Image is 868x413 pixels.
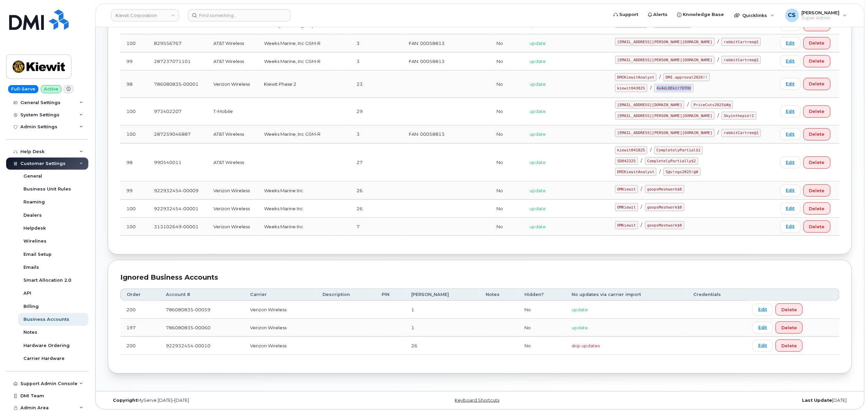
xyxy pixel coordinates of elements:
a: Edit [752,340,773,352]
td: 1 [405,319,480,337]
span: Delete [809,40,825,46]
button: Delete [803,37,831,49]
span: Super Admin [802,15,840,21]
td: 922932454-00010 [160,337,244,355]
td: 786080835-00060 [160,319,244,337]
span: update [530,40,546,46]
code: kiewit041825 [615,146,647,154]
span: Delete [809,187,825,194]
div: Chris Smith [781,9,852,22]
span: Delete [809,205,825,212]
td: 197 [120,319,160,337]
a: Edit [752,322,773,334]
td: No [519,301,566,319]
th: Carrier [244,288,316,301]
td: 99 [120,52,148,70]
td: 922932454-00001 [148,200,207,218]
span: / [650,147,652,152]
span: [PERSON_NAME] [802,10,840,15]
td: No [490,182,523,200]
span: update [572,325,588,330]
td: AT&T Wireless [207,52,258,70]
button: Delete [776,303,803,316]
button: Delete [803,156,831,169]
td: 26 [405,337,480,355]
span: Delete [809,58,825,64]
code: [EMAIL_ADDRESS][PERSON_NAME][DOMAIN_NAME] [615,112,715,120]
td: 100 [120,218,148,236]
span: Delete [809,159,825,166]
button: Delete [803,105,831,118]
td: Weeks Marine, Inc GSM-R [258,126,330,144]
code: OMKiewit [615,185,638,193]
span: Delete [809,131,825,137]
th: No updates via carrier import [566,288,687,301]
td: 26 [351,200,403,218]
span: / [641,186,642,192]
code: kiewit043025 [615,84,647,92]
td: 100 [120,126,148,144]
span: / [641,222,642,228]
code: goopsMeshwork$8 [645,203,684,211]
td: 7 [351,218,403,236]
td: 29 [351,98,403,126]
a: Edit [780,128,801,140]
td: Weeks Marine, Inc GSM-R [258,34,330,52]
a: Alerts [643,8,673,21]
td: Verizon Wireless [207,218,258,236]
div: Ignored Business Accounts [120,272,839,282]
span: Delete [781,325,797,331]
td: FAN: 00058813 [403,126,490,144]
th: Account # [160,288,244,301]
button: Delete [776,340,803,352]
a: Kiewit Corporation [111,9,179,21]
td: Kiewit Phase 2 [258,70,330,98]
td: 27 [351,144,403,182]
td: 100 [120,98,148,126]
th: [PERSON_NAME] [405,288,480,301]
a: Support [609,8,643,21]
th: PIN [376,288,405,301]
code: goopsMeshwork$8 [645,221,684,229]
td: 287259046887 [148,126,207,144]
span: update [530,59,546,64]
a: Edit [780,185,801,197]
code: DMIKiewitAnalyst [615,73,657,81]
code: [EMAIL_ADDRESS][PERSON_NAME][DOMAIN_NAME] [615,38,715,46]
td: 287237071101 [148,52,207,70]
td: 1 [405,301,480,319]
td: FAN: 00058813 [403,34,490,52]
span: / [659,169,661,174]
span: / [650,85,652,90]
td: 990540011 [148,144,207,182]
td: Weeks Marine Inc [258,200,330,218]
code: CompletelyPartial$1 [654,146,703,154]
span: / [641,158,642,163]
code: OMKiewit [615,203,638,211]
span: update [530,160,546,165]
th: Credentials [687,288,746,301]
span: update [530,206,546,211]
span: Alerts [654,11,668,18]
a: Edit [780,156,801,168]
span: Delete [809,81,825,87]
th: Hidden? [519,288,566,301]
td: Verizon Wireless [207,200,258,218]
code: DMI.approval2026!! [663,73,710,81]
a: Edit [780,203,801,215]
td: AT&T Wireless [207,34,258,52]
code: DMIKiewitAnalyst [615,168,657,176]
input: Find something... [188,9,291,21]
td: 23 [351,70,403,98]
code: [EMAIL_ADDRESS][PERSON_NAME][DOMAIN_NAME] [615,56,715,64]
td: AT&T Wireless [207,126,258,144]
code: 4u4eL8Ekzr?DTHU [654,84,694,92]
td: 200 [120,337,160,355]
span: / [687,102,689,107]
td: FAN: 00058813 [403,52,490,70]
td: No [490,126,523,144]
td: No [490,98,523,126]
span: update [530,224,546,229]
span: Support [619,11,638,18]
td: AT&T Wireless [207,144,258,182]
